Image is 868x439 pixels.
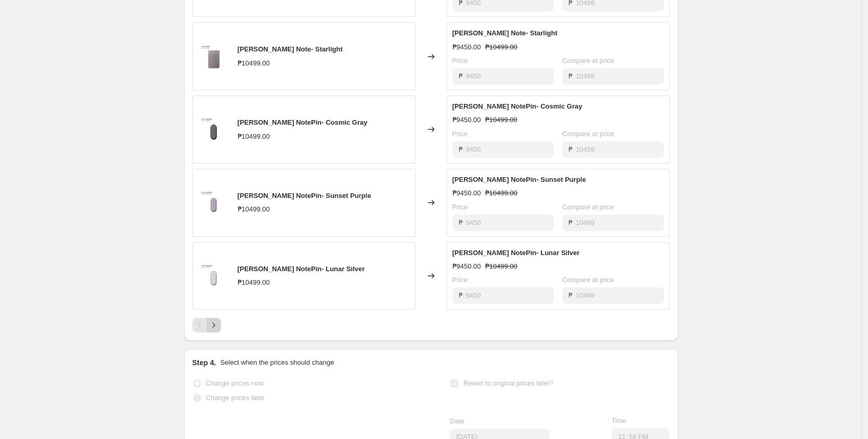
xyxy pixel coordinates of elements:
[452,176,586,183] span: [PERSON_NAME] NotePin- Sunset Purple
[452,203,468,211] span: Price
[612,417,626,424] span: Time
[198,41,229,72] img: ginee_20250627144934730_9245127788_80x.jpg
[459,291,463,299] span: ₱
[238,277,270,288] div: ₱10499.00
[206,394,265,402] span: Change prices later
[562,203,614,211] span: Compare at price
[192,357,216,368] h2: Step 4.
[238,131,270,142] div: ₱10499.00
[568,145,573,153] span: ₱
[459,72,463,80] span: ₱
[238,192,371,199] span: [PERSON_NAME] NotePin- Sunset Purple
[452,42,481,52] div: ₱9450.00
[463,379,553,387] span: Revert to original prices later?
[452,130,468,138] span: Price
[485,261,517,272] strike: ₱10499.00
[485,115,517,125] strike: ₱10499.00
[238,265,365,273] span: [PERSON_NAME] NotePin- Lunar Silver
[459,145,463,153] span: ₱
[568,291,573,299] span: ₱
[192,318,221,332] nav: Pagination
[459,219,463,227] span: ₱
[450,417,464,425] span: Date
[238,58,270,69] div: ₱10499.00
[452,57,468,64] span: Price
[452,29,558,37] span: [PERSON_NAME] Note- Starlight
[485,188,517,198] strike: ₱10499.00
[562,276,614,284] span: Compare at price
[206,379,264,387] span: Change prices now
[238,204,270,215] div: ₱10499.00
[452,102,582,110] span: [PERSON_NAME] NotePin- Cosmic Gray
[568,72,573,80] span: ₱
[452,276,468,284] span: Price
[198,114,229,145] img: ginee_20250627145005927_9451647552_80x.jpg
[238,118,368,126] span: [PERSON_NAME] NotePin- Cosmic Gray
[452,249,580,257] span: [PERSON_NAME] NotePin- Lunar Silver
[238,45,343,53] span: [PERSON_NAME] Note- Starlight
[485,42,517,52] strike: ₱10499.00
[568,219,573,227] span: ₱
[198,260,229,291] img: ginee_20250627145057305_9843247713_80x.jpg
[562,130,614,138] span: Compare at price
[452,261,481,272] div: ₱9450.00
[562,57,614,64] span: Compare at price
[206,318,221,332] button: Next
[198,187,229,218] img: ginee_20250627145032781_6774843160_80x.jpg
[220,357,334,368] p: Select when the prices should change
[452,188,481,198] div: ₱9450.00
[452,115,481,125] div: ₱9450.00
